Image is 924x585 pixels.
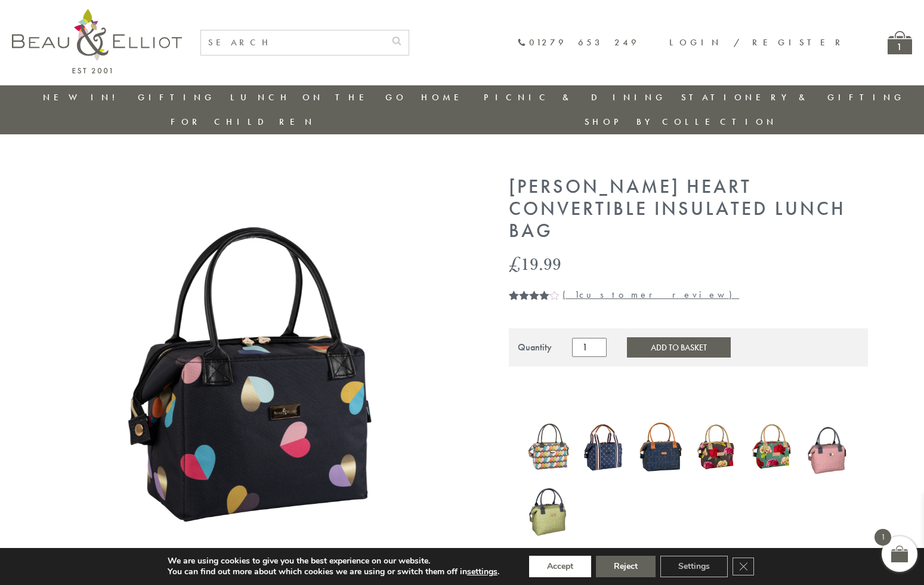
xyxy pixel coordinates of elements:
[518,342,552,353] div: Quantity
[527,419,571,475] img: Carnaby eclipse convertible lunch bag
[596,556,656,577] button: Reject
[638,418,682,479] a: Navy Broken-hearted Convertible Insulated Lunch Bag
[582,420,626,476] a: Monogram Midnight Convertible Lunch Bag
[509,176,868,242] h1: [PERSON_NAME] Heart Convertible Insulated Lunch Bag
[509,251,561,276] bdi: 19.99
[517,38,639,48] a: 01279 653 249
[888,31,912,54] a: 1
[638,418,682,476] img: Navy Broken-hearted Convertible Insulated Lunch Bag
[582,420,626,473] img: Monogram Midnight Convertible Lunch Bag
[572,338,607,357] input: Product quantity
[467,566,497,577] button: settings
[669,36,846,48] a: Login / Register
[201,30,385,55] input: SEARCH
[585,116,777,128] a: Shop by collection
[509,290,560,300] div: Rated 4.00 out of 5
[627,337,731,358] button: Add to Basket
[527,479,571,540] img: Oxford quilted lunch bag pistachio
[506,374,688,402] iframe: Secure express checkout frame
[509,290,550,362] span: Rated out of 5 based on customer rating
[733,558,754,575] button: Close GDPR Cookie Banner
[574,288,579,301] span: 1
[689,374,870,402] iframe: Secure express checkout frame
[750,418,794,479] a: Sarah Kelleher convertible lunch bag teal
[750,418,794,476] img: Sarah Kelleher convertible lunch bag teal
[168,566,499,577] p: You can find out more about which cookies we are using or switch them off in .
[563,288,739,301] a: (1customer review)
[171,116,316,128] a: For Children
[529,556,591,577] button: Accept
[509,290,514,314] span: 1
[138,91,215,103] a: Gifting
[12,9,182,73] img: logo
[527,479,571,543] a: Oxford quilted lunch bag pistachio
[694,420,738,476] a: Sarah Kelleher Lunch Bag Dark Stone
[168,556,499,566] p: We are using cookies to give you the best experience on our website.
[527,419,571,478] a: Carnaby eclipse convertible lunch bag
[421,91,469,103] a: Home
[681,91,905,103] a: Stationery & Gifting
[806,418,850,477] img: Oxford quilted lunch bag mallow
[484,91,666,103] a: Picnic & Dining
[806,418,850,479] a: Oxford quilted lunch bag mallow
[230,91,407,103] a: Lunch On The Go
[874,529,891,546] span: 1
[660,556,728,577] button: Settings
[43,91,123,103] a: New in!
[694,420,738,474] img: Sarah Kelleher Lunch Bag Dark Stone
[509,251,521,276] span: £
